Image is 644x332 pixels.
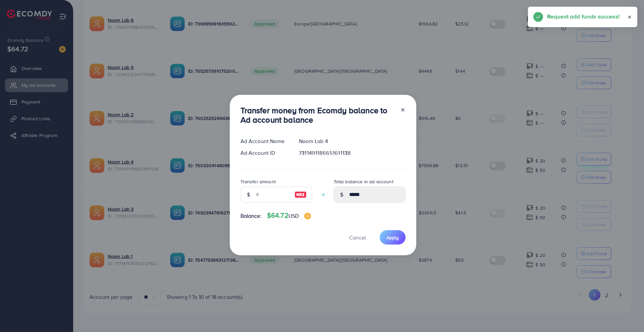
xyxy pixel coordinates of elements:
[235,137,294,145] div: Ad Account Name
[288,212,299,219] span: USD
[380,230,406,245] button: Apply
[547,12,620,21] h5: Request add funds success!
[615,302,639,327] iframe: Chat
[341,230,374,245] button: Cancel
[386,234,399,241] span: Apply
[240,212,262,220] span: Balance:
[349,234,366,241] span: Cancel
[294,191,307,199] img: image
[240,106,395,125] h3: Transfer money from Ecomdy balance to Ad account balance
[267,211,311,220] h4: $64.72
[240,178,276,185] label: Transfer amount
[334,178,393,185] label: Total balance in ad account
[293,149,411,157] div: 7311491186651611138
[304,213,311,219] img: image
[293,137,411,145] div: Noom Lab 4
[235,149,294,157] div: Ad Account ID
